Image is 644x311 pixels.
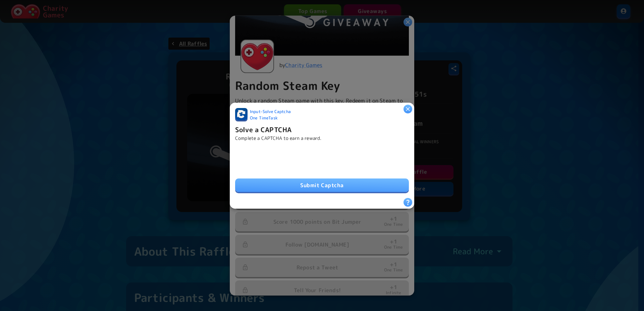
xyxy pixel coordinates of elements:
[235,135,321,141] p: Complete a CAPTCHA to earn a reward.
[250,115,278,121] span: One Time Task
[235,178,409,192] button: Submit Captcha
[235,124,291,135] h6: Solve a CAPTCHA
[235,147,337,173] iframe: reCAPTCHA
[250,109,291,115] span: Input - Solve Captcha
